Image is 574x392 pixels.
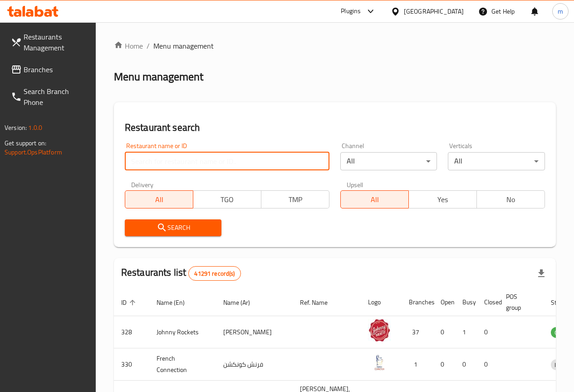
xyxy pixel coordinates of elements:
[114,316,149,348] td: 328
[361,288,402,316] th: Logo
[558,6,563,16] span: m
[157,297,196,308] span: Name (En)
[4,80,96,113] a: Search Branch Phone
[408,190,477,208] button: Yes
[216,348,293,381] td: فرنش كونكشن
[300,297,339,308] span: Ref. Name
[197,193,258,206] span: TGO
[223,297,262,308] span: Name (Ar)
[506,291,533,313] span: POS group
[551,327,573,338] span: OPEN
[121,266,241,281] h2: Restaurants list
[188,266,240,281] div: Total records count
[114,40,143,51] a: Home
[261,190,329,208] button: TMP
[5,122,27,134] span: Version:
[455,316,477,348] td: 1
[132,222,215,233] span: Search
[477,316,499,348] td: 0
[131,181,154,188] label: Delivery
[153,40,214,51] span: Menu management
[149,348,216,381] td: French Connection
[402,288,433,316] th: Branches
[193,190,261,208] button: TGO
[344,193,405,206] span: All
[125,190,193,208] button: All
[4,26,96,59] a: Restaurants Management
[551,327,573,338] div: OPEN
[121,297,138,308] span: ID
[433,288,455,316] th: Open
[433,348,455,381] td: 0
[481,193,541,206] span: No
[28,122,42,134] span: 1.0.0
[455,348,477,381] td: 0
[129,193,190,206] span: All
[347,181,363,188] label: Upsell
[114,348,149,381] td: 330
[4,59,96,80] a: Branches
[530,263,552,284] div: Export file
[149,316,216,348] td: Johnny Rockets
[340,190,409,208] button: All
[114,69,203,84] h2: Menu management
[125,121,545,134] h2: Restaurant search
[24,86,88,108] span: Search Branch Phone
[477,288,499,316] th: Closed
[341,6,361,17] div: Plugins
[404,6,464,16] div: [GEOGRAPHIC_DATA]
[402,348,433,381] td: 1
[448,152,545,170] div: All
[147,40,150,51] li: /
[368,351,391,374] img: French Connection
[24,64,88,75] span: Branches
[433,316,455,348] td: 0
[340,152,437,170] div: All
[265,193,326,206] span: TMP
[402,316,433,348] td: 37
[216,316,293,348] td: [PERSON_NAME]
[189,269,240,278] span: 41291 record(s)
[24,31,88,53] span: Restaurants Management
[368,319,391,342] img: Johnny Rockets
[455,288,477,316] th: Busy
[5,137,46,149] span: Get support on:
[5,146,62,158] a: Support.OpsPlatform
[125,152,329,170] input: Search for restaurant name or ID..
[114,40,556,51] nav: breadcrumb
[477,348,499,381] td: 0
[412,193,473,206] span: Yes
[476,190,545,208] button: No
[125,219,222,236] button: Search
